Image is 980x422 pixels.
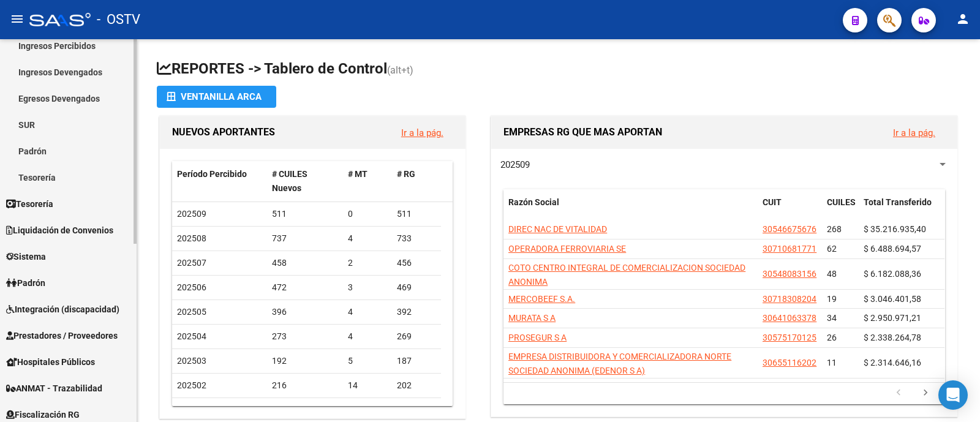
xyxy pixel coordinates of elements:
span: Padrón [6,276,45,290]
div: 320 [397,403,436,417]
a: Ir a la pág. [401,127,443,138]
div: 273 [272,330,339,344]
a: go to previous page [887,386,910,400]
span: $ 35.216.935,40 [864,224,926,234]
span: 202505 [177,307,206,317]
a: Ir a la pág. [893,127,935,138]
div: 402 [272,403,339,417]
span: Integración (discapacidad) [6,303,119,316]
mat-icon: menu [10,12,24,26]
span: $ 6.182.088,36 [864,269,921,279]
div: 511 [272,207,339,221]
div: 3 [348,281,387,295]
span: 30710681771 [763,244,816,254]
span: 202509 [177,209,206,219]
span: EMPRESA DISTRIBUIDORA Y COMERCIALIZADORA NORTE SOCIEDAD ANONIMA (EDENOR S A) [508,352,731,375]
span: Razón Social [508,197,559,207]
span: 48 [827,269,837,279]
span: - OSTV [97,6,140,33]
div: 5 [348,354,387,368]
span: MURATA S A [508,313,556,323]
span: Hospitales Públicos [6,355,95,369]
datatable-header-cell: # CUILES Nuevos [267,161,344,202]
span: 30655116202 [763,358,816,367]
span: $ 2.314.646,16 [864,358,921,367]
div: 472 [272,281,339,295]
span: 30548083156 [763,269,816,279]
div: 0 [348,207,387,221]
span: OPERADORA FERROVIARIA SE [508,244,626,254]
div: 4 [348,232,387,246]
span: ANMAT - Trazabilidad [6,382,102,395]
div: 469 [397,281,436,295]
div: 511 [397,207,436,221]
span: PROSEGUR S A [508,333,567,342]
a: go to next page [914,386,937,400]
span: $ 3.046.401,58 [864,294,921,304]
span: 202503 [177,356,206,366]
span: 268 [827,224,842,234]
div: Ventanilla ARCA [167,86,266,108]
span: Liquidación de Convenios [6,224,113,237]
div: 458 [272,256,339,270]
span: Período Percibido [177,169,247,179]
span: 62 [827,244,837,254]
datatable-header-cell: # RG [392,161,441,202]
div: 392 [397,305,436,319]
span: COTO CENTRO INTEGRAL DE COMERCIALIZACION SOCIEDAD ANONIMA [508,263,745,287]
div: 733 [397,232,436,246]
button: Ir a la pág. [883,121,945,144]
span: 202502 [177,380,206,390]
span: 202508 [177,233,206,243]
span: 34 [827,313,837,323]
datatable-header-cell: Razón Social [503,189,758,230]
span: $ 2.338.264,78 [864,333,921,342]
span: CUIT [763,197,782,207]
span: Sistema [6,250,46,263]
span: 11 [827,358,837,367]
span: Fiscalización RG [6,408,80,421]
datatable-header-cell: CUIT [758,189,822,230]
span: Tesorería [6,197,53,211]
span: 30575170125 [763,333,816,342]
span: (alt+t) [387,64,413,76]
div: 2 [348,256,387,270]
div: 456 [397,256,436,270]
button: Ir a la pág. [391,121,453,144]
span: 202509 [500,159,530,170]
span: NUEVOS APORTANTES [172,126,275,138]
span: $ 6.488.694,57 [864,244,921,254]
span: $ 2.950.971,21 [864,313,921,323]
span: 202506 [177,282,206,292]
span: 26 [827,333,837,342]
span: Total Transferido [864,197,932,207]
span: EMPRESAS RG QUE MAS APORTAN [503,126,662,138]
span: 202501 [177,405,206,415]
span: 202507 [177,258,206,268]
span: # MT [348,169,367,179]
mat-icon: person [956,12,970,26]
div: 192 [272,354,339,368]
span: MERCOBEEF S.A. [508,294,575,304]
span: 202504 [177,331,206,341]
div: 216 [272,379,339,393]
div: 737 [272,232,339,246]
span: 19 [827,294,837,304]
button: Ventanilla ARCA [157,86,276,108]
div: 82 [348,403,387,417]
div: 269 [397,330,436,344]
span: 30546675676 [763,224,816,234]
div: 4 [348,330,387,344]
span: 30641063378 [763,313,816,323]
datatable-header-cell: CUILES [822,189,859,230]
datatable-header-cell: Total Transferido [859,189,944,230]
span: 30718308204 [763,294,816,304]
h1: REPORTES -> Tablero de Control [157,59,960,80]
span: # RG [397,169,415,179]
span: # CUILES Nuevos [272,169,307,193]
span: CUILES [827,197,856,207]
div: 202 [397,379,436,393]
span: Prestadores / Proveedores [6,329,118,342]
div: 4 [348,305,387,319]
div: 14 [348,379,387,393]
